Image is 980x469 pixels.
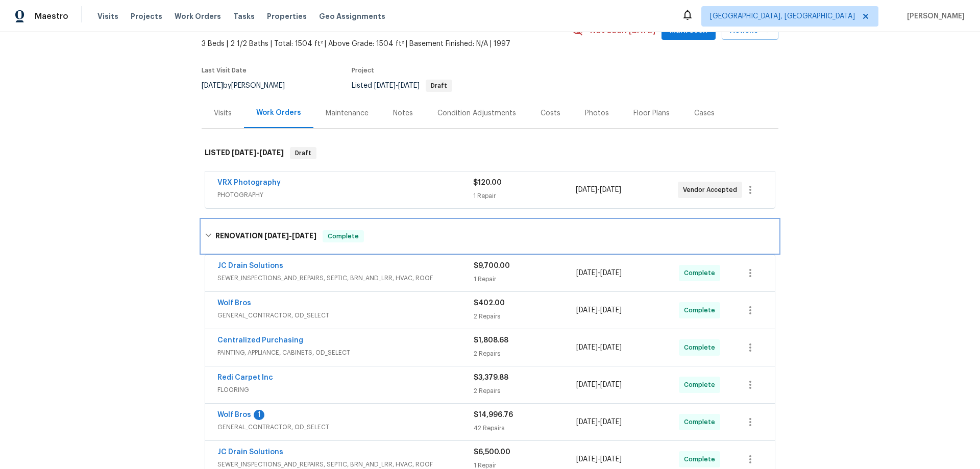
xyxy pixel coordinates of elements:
span: Geo Assignments [319,11,385,21]
div: 1 [254,410,264,420]
div: Photos [585,108,609,118]
div: LISTED [DATE]-[DATE]Draft [202,137,778,169]
span: [DATE] [600,186,621,193]
span: [DATE] [576,186,597,193]
span: $402.00 [474,300,505,307]
span: Properties [267,11,307,21]
span: [DATE] [576,344,598,351]
h6: LISTED [205,147,284,159]
span: $14,996.76 [474,411,513,418]
span: Maestro [35,11,68,21]
span: Last Visit Date [202,67,247,73]
div: 2 Repairs [474,349,576,359]
span: [DATE] [292,232,316,239]
span: [DATE] [600,456,622,463]
div: 2 Repairs [474,386,576,396]
span: [DATE] [600,381,622,388]
span: [DATE] [600,418,622,426]
span: GENERAL_CONTRACTOR, OD_SELECT [217,422,474,432]
span: Vendor Accepted [683,185,741,195]
span: Complete [324,231,363,241]
div: 42 Repairs [474,423,576,433]
div: Costs [541,108,560,118]
span: - [232,149,284,156]
span: GENERAL_CONTRACTOR, OD_SELECT [217,310,474,320]
span: - [576,380,622,390]
div: by [PERSON_NAME] [202,80,297,92]
span: Complete [684,342,719,353]
span: - [576,417,622,427]
span: - [576,305,622,315]
span: [DATE] [600,344,622,351]
span: [DATE] [398,82,420,89]
span: [DATE] [576,381,598,388]
span: $9,700.00 [474,262,510,269]
span: Listed [352,82,452,89]
a: Centralized Purchasing [217,337,303,344]
span: - [374,82,420,89]
span: Complete [684,454,719,464]
span: Complete [684,305,719,315]
span: [DATE] [600,269,622,277]
div: 1 Repair [473,191,575,201]
div: Maintenance [326,108,369,118]
a: Wolf Bros [217,411,251,418]
a: VRX Photography [217,179,281,186]
a: JC Drain Solutions [217,262,283,269]
span: - [576,268,622,278]
a: JC Drain Solutions [217,449,283,456]
span: $1,808.68 [474,337,508,344]
span: - [576,454,622,464]
div: Notes [393,108,413,118]
span: - [576,342,622,353]
span: $6,500.00 [474,449,510,456]
span: PAINTING, APPLIANCE, CABINETS, OD_SELECT [217,348,474,358]
span: 3 Beds | 2 1/2 Baths | Total: 1504 ft² | Above Grade: 1504 ft² | Basement Finished: N/A | 1997 [202,39,572,49]
a: Redi Carpet Inc [217,374,273,381]
div: Work Orders [256,108,301,118]
span: Visits [97,11,118,21]
span: [DATE] [576,456,598,463]
h6: RENOVATION [215,230,316,242]
span: $120.00 [473,179,502,186]
span: - [264,232,316,239]
span: Projects [131,11,162,21]
span: SEWER_INSPECTIONS_AND_REPAIRS, SEPTIC, BRN_AND_LRR, HVAC, ROOF [217,273,474,283]
span: Complete [684,380,719,390]
div: Condition Adjustments [437,108,516,118]
div: 1 Repair [474,274,576,284]
span: Complete [684,417,719,427]
span: Draft [427,83,451,89]
span: [DATE] [600,307,622,314]
span: Work Orders [175,11,221,21]
span: [GEOGRAPHIC_DATA], [GEOGRAPHIC_DATA] [710,11,855,21]
span: [DATE] [264,232,289,239]
span: [DATE] [232,149,256,156]
span: [PERSON_NAME] [903,11,965,21]
span: [DATE] [259,149,284,156]
div: Cases [694,108,715,118]
div: Floor Plans [633,108,670,118]
a: Wolf Bros [217,300,251,307]
span: [DATE] [374,82,396,89]
span: $3,379.88 [474,374,508,381]
div: Visits [214,108,232,118]
span: Tasks [233,13,255,20]
span: [DATE] [576,269,598,277]
span: FLOORING [217,385,474,395]
div: 2 Repairs [474,311,576,322]
span: - [576,185,621,195]
span: Draft [291,148,315,158]
span: Complete [684,268,719,278]
span: PHOTOGRAPHY [217,190,473,200]
span: [DATE] [576,418,598,426]
span: [DATE] [576,307,598,314]
div: RENOVATION [DATE]-[DATE]Complete [202,220,778,253]
span: [DATE] [202,82,223,89]
span: Project [352,67,374,73]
